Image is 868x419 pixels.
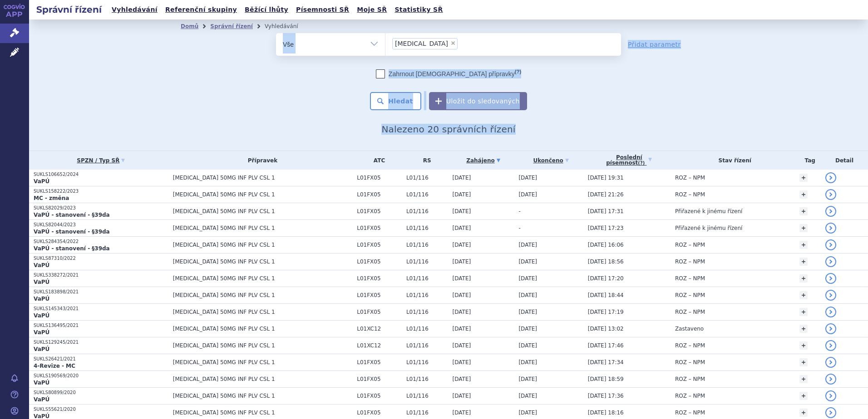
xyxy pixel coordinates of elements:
[675,359,705,365] span: ROZ – NPM
[34,229,110,235] strong: VaPÚ - stanovení - §39da
[628,40,681,49] a: Přidat parametr
[293,4,352,16] a: Písemnosti SŘ
[402,151,448,170] th: RS
[406,242,448,248] span: L01/116
[168,151,352,170] th: Přípravek
[453,326,471,332] span: [DATE]
[265,19,310,33] li: Vyhledávání
[406,191,448,198] span: L01/116
[675,409,705,416] span: ROZ – NPM
[518,242,537,248] span: [DATE]
[173,242,352,248] span: [MEDICAL_DATA] 50MG INF PLV CSL 1
[825,340,836,351] a: detail
[675,191,705,198] span: ROZ – NPM
[453,275,471,282] span: [DATE]
[173,225,352,231] span: [MEDICAL_DATA] 50MG INF PLV CSL 1
[518,258,537,265] span: [DATE]
[173,175,352,181] span: [MEDICAL_DATA] 50MG INF PLV CSL 1
[825,206,836,217] a: detail
[173,191,352,198] span: [MEDICAL_DATA] 50MG INF PLV CSL 1
[799,274,808,283] a: +
[518,225,520,231] span: -
[453,376,471,382] span: [DATE]
[406,342,448,349] span: L01/116
[821,151,868,170] th: Detail
[453,225,471,231] span: [DATE]
[173,393,352,399] span: [MEDICAL_DATA] 50MG INF PLV CSL 1
[357,191,402,198] span: L01FX05
[406,292,448,298] span: L01/116
[588,393,624,399] span: [DATE] 17:36
[588,309,624,315] span: [DATE] 17:19
[675,393,705,399] span: ROZ – NPM
[357,393,402,399] span: L01FX05
[453,309,471,315] span: [DATE]
[357,175,402,181] span: L01FX05
[453,258,471,265] span: [DATE]
[460,38,465,49] input: [MEDICAL_DATA]
[406,359,448,365] span: L01/116
[34,222,168,228] p: SUKLS82044/2023
[825,273,836,284] a: detail
[825,390,836,401] a: detail
[671,151,795,170] th: Stav řízení
[825,323,836,334] a: detail
[799,375,808,383] a: +
[173,208,352,214] span: [MEDICAL_DATA] 50MG INF PLV CSL 1
[34,356,168,362] p: SUKLS26421/2021
[406,393,448,399] span: L01/116
[352,151,402,170] th: ATC
[453,342,471,349] span: [DATE]
[406,225,448,231] span: L01/116
[34,212,110,218] strong: VaPÚ - stanovení - §39da
[825,357,836,368] a: detail
[453,208,471,214] span: [DATE]
[799,174,808,182] a: +
[181,23,198,29] a: Domů
[588,359,624,365] span: [DATE] 17:34
[357,326,402,332] span: L01XC12
[357,292,402,298] span: L01FX05
[34,390,168,396] p: SUKLS80899/2020
[34,279,49,285] strong: VaPÚ
[799,241,808,249] a: +
[518,376,537,382] span: [DATE]
[799,291,808,299] a: +
[825,290,836,301] a: detail
[588,151,671,170] a: Poslednípísemnost(?)
[406,258,448,265] span: L01/116
[34,406,168,413] p: SUKLS55621/2020
[406,275,448,282] span: L01/116
[392,4,445,16] a: Statistiky SŘ
[799,325,808,333] a: +
[173,309,352,315] span: [MEDICAL_DATA] 50MG INF PLV CSL 1
[429,92,527,110] button: Uložit do sledovaných
[825,374,836,385] a: detail
[588,292,624,298] span: [DATE] 18:44
[588,342,624,349] span: [DATE] 17:46
[588,376,624,382] span: [DATE] 18:59
[453,409,471,416] span: [DATE]
[34,239,168,245] p: SUKLS284354/2022
[357,342,402,349] span: L01XC12
[34,188,168,195] p: SUKLS158222/2023
[518,191,537,198] span: [DATE]
[406,326,448,332] span: L01/116
[518,359,537,365] span: [DATE]
[34,306,168,312] p: SUKLS145343/2021
[518,309,537,315] span: [DATE]
[163,4,240,16] a: Referenční skupiny
[825,172,836,183] a: detail
[518,342,537,349] span: [DATE]
[453,393,471,399] span: [DATE]
[354,4,390,16] a: Moje SŘ
[210,23,253,29] a: Správní řízení
[29,3,109,16] h2: Správní řízení
[173,292,352,298] span: [MEDICAL_DATA] 50MG INF PLV CSL 1
[34,373,168,379] p: SUKLS190569/2020
[588,258,624,265] span: [DATE] 18:56
[675,258,705,265] span: ROZ – NPM
[357,258,402,265] span: L01FX05
[799,190,808,199] a: +
[173,359,352,365] span: [MEDICAL_DATA] 50MG INF PLV CSL 1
